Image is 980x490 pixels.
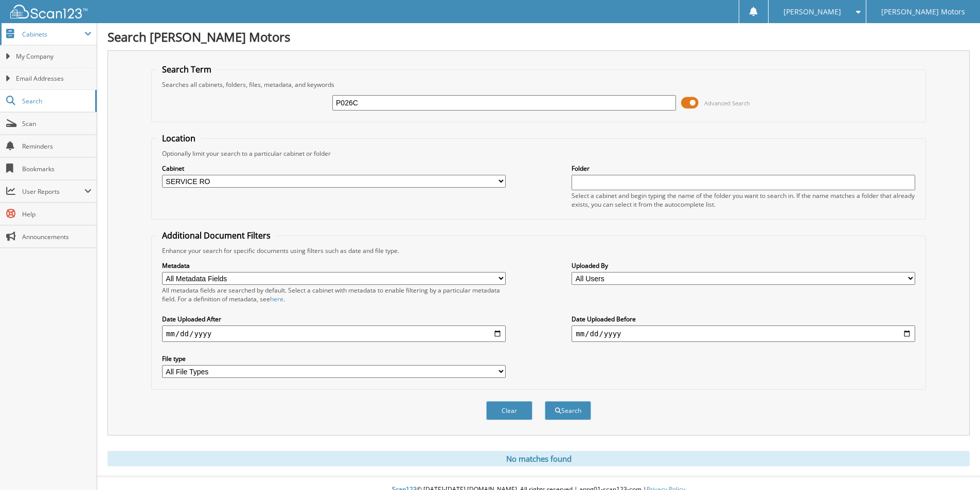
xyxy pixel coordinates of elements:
span: [PERSON_NAME] Motors [881,9,965,15]
div: No matches found [108,451,970,466]
button: Clear [486,401,532,420]
span: Cabinets [22,30,84,39]
span: Help [22,210,92,219]
span: Bookmarks [22,165,92,173]
span: [PERSON_NAME] [783,9,841,15]
div: All metadata fields are searched by default. Select a cabinet with metadata to enable filtering b... [162,286,506,303]
span: User Reports [22,187,84,196]
span: Email Addresses [16,74,92,83]
div: Enhance your search for specific documents using filters such as date and file type. [157,246,920,255]
img: scan123-logo-white.svg [10,5,87,19]
label: Cabinet [162,164,506,173]
div: Select a cabinet and begin typing the name of the folder you want to search in. If the name match... [572,191,915,209]
input: end [572,325,915,342]
legend: Location [157,133,201,144]
div: Optionally limit your search to a particular cabinet or folder [157,149,920,158]
a: here [270,295,283,303]
span: Advanced Search [704,99,750,107]
label: Uploaded By [572,261,915,270]
label: File type [162,354,506,363]
span: Search [22,97,90,105]
span: Announcements [22,232,92,241]
span: Scan [22,119,92,128]
span: My Company [16,52,92,61]
span: Reminders [22,142,92,151]
button: Search [545,401,591,420]
label: Folder [572,164,915,173]
legend: Additional Document Filters [157,230,276,241]
div: Searches all cabinets, folders, files, metadata, and keywords [157,80,920,89]
label: Metadata [162,261,506,270]
input: start [162,325,506,342]
legend: Search Term [157,64,217,75]
label: Date Uploaded Before [572,315,915,323]
iframe: Chat Widget [929,441,980,490]
h1: Search [PERSON_NAME] Motors [108,28,970,45]
label: Date Uploaded After [162,315,506,323]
